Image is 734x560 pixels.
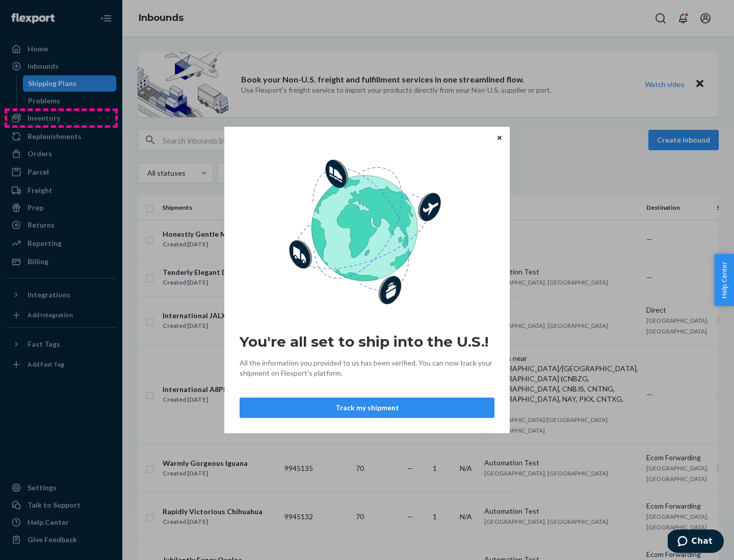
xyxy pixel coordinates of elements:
span: Chat [24,7,45,16]
button: Help Center [714,254,734,306]
button: Close [494,132,505,143]
button: Track my shipment [240,398,494,418]
h2: You're all set to ship into the U.S.! [240,332,494,351]
span: All the information you provided to us has been verified. You can now track your shipment on Flex... [240,358,494,378]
